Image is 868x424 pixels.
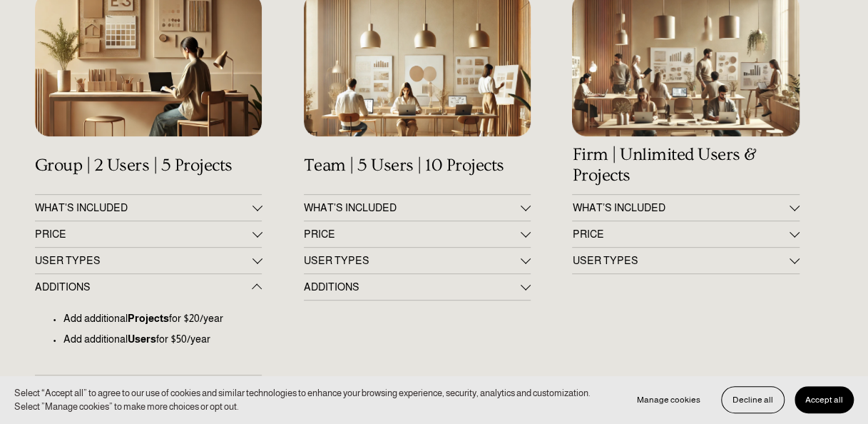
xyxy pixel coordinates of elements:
[795,386,854,413] button: Accept all
[304,255,521,266] span: USER TYPES
[35,248,262,273] button: USER TYPES
[304,202,521,213] span: WHAT'S INCLUDED
[637,395,700,405] span: Manage cookies
[304,195,531,221] button: WHAT'S INCLUDED
[304,155,531,176] h4: Team | 5 Users | 10 Projects
[35,228,252,240] span: PRICE
[304,281,521,293] span: ADDITIONS
[572,221,800,247] button: PRICE
[35,255,252,266] span: USER TYPES
[572,248,800,273] button: USER TYPES
[35,202,252,213] span: WHAT'S INCLUDED
[572,144,800,186] h4: Firm | Unlimited Users & Projects
[14,386,612,414] p: Select “Accept all” to agree to our use of cookies and similar technologies to enhance your brows...
[304,221,531,247] button: PRICE
[35,274,262,300] button: ADDITIONS
[63,311,262,327] p: Add additional for $20/year
[63,332,262,348] p: Add additional for $50/year
[35,281,252,293] span: ADDITIONS
[572,195,800,221] button: WHAT’S INCLUDED
[128,333,156,345] strong: Users
[626,386,711,413] button: Manage cookies
[35,195,262,221] button: WHAT'S INCLUDED
[805,395,843,405] span: Accept all
[572,255,790,266] span: USER TYPES
[721,386,785,413] button: Decline all
[304,248,531,273] button: USER TYPES
[304,228,521,240] span: PRICE
[572,228,790,240] span: PRICE
[35,300,262,375] div: ADDITIONS
[304,274,531,300] button: ADDITIONS
[35,155,262,176] h4: Group | 2 Users | 5 Projects
[128,313,169,324] strong: Projects
[35,221,262,247] button: PRICE
[572,202,790,213] span: WHAT’S INCLUDED
[732,395,773,405] span: Decline all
